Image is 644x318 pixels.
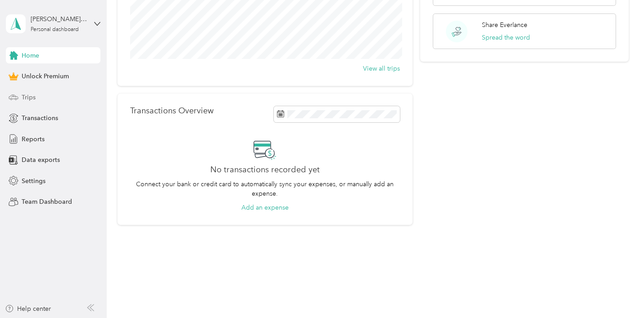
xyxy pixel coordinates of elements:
h2: No transactions recorded yet [210,165,320,175]
button: Add an expense [241,203,289,212]
span: Data exports [22,155,60,165]
span: Transactions [22,113,58,123]
span: Trips [22,93,36,102]
button: Spread the word [482,33,530,42]
span: Home [22,51,39,60]
span: Team Dashboard [22,197,72,206]
div: [PERSON_NAME][EMAIL_ADDRESS][DOMAIN_NAME] [31,14,87,24]
div: Personal dashboard [31,27,79,32]
p: Connect your bank or credit card to automatically sync your expenses, or manually add an expense. [130,179,399,198]
p: Share Everlance [482,20,527,30]
p: Transactions Overview [130,106,213,116]
button: View all trips [363,64,400,73]
button: Help center [5,304,51,314]
span: Reports [22,134,45,144]
span: Unlock Premium [22,72,69,81]
span: Settings [22,176,45,186]
iframe: Everlance-gr Chat Button Frame [594,268,644,318]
